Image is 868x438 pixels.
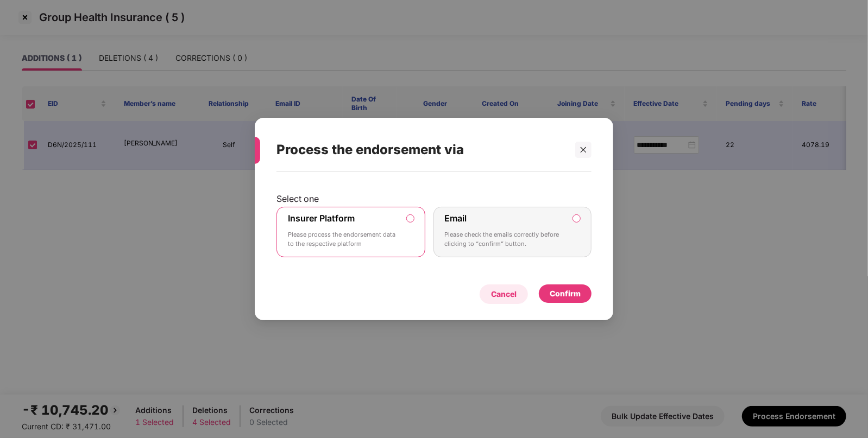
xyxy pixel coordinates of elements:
[573,215,580,222] input: EmailPlease check the emails correctly before clicking to “confirm” button.
[491,288,517,300] div: Cancel
[407,215,414,222] input: Insurer PlatformPlease process the endorsement data to the respective platform
[580,145,587,153] span: close
[276,129,565,171] div: Process the endorsement via
[550,288,581,300] div: Confirm
[288,230,399,249] p: Please process the endorsement data to the respective platform
[445,213,467,224] label: Email
[276,193,592,204] p: Select one
[445,230,565,249] p: Please check the emails correctly before clicking to “confirm” button.
[288,213,355,224] label: Insurer Platform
